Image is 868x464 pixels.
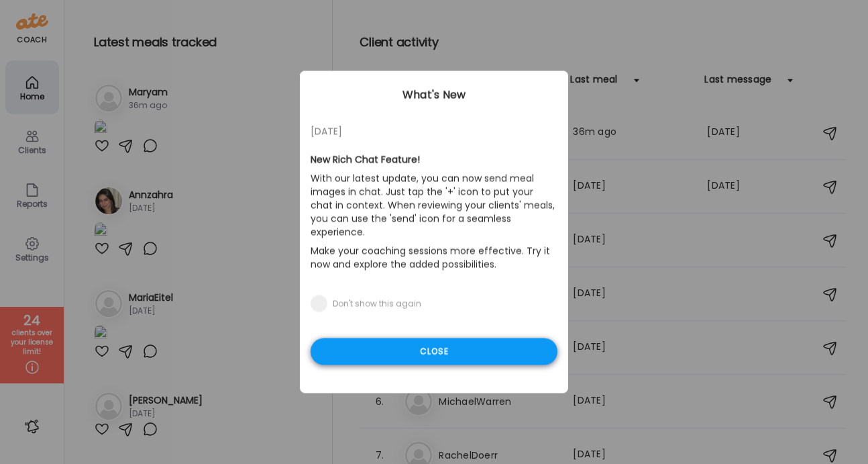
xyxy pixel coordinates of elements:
div: Close [311,338,557,365]
b: New Rich Chat Feature! [311,153,420,167]
div: What's New [300,87,568,103]
p: With our latest update, you can now send meal images in chat. Just tap the '+' icon to put your c... [311,169,557,242]
div: Don't show this again [333,299,421,310]
div: [DATE] [311,124,557,140]
p: Make your coaching sessions more effective. Try it now and explore the added possibilities. [311,242,557,274]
